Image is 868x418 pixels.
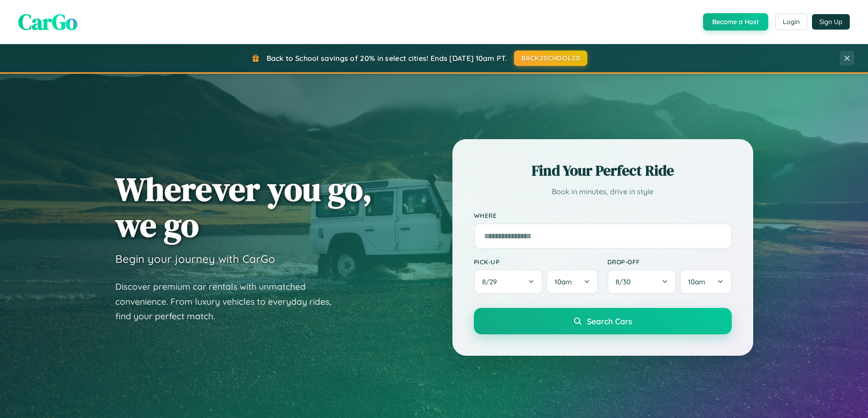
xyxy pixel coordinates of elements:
span: Back to School savings of 20% in select cities! Ends [DATE] 10am PT. [267,54,507,63]
label: Drop-off [607,258,732,266]
h1: Wherever you go, we go [115,171,372,243]
button: BACK2SCHOOL20 [514,50,587,66]
button: Login [775,14,807,30]
span: CarGo [18,7,77,37]
span: Search Cars [587,316,632,326]
span: 10am [555,277,572,286]
label: Pick-up [474,258,598,266]
button: Sign Up [812,14,850,30]
span: 10am [688,277,705,286]
button: 8/30 [607,269,677,294]
p: Discover premium car rentals with unmatched convenience. From luxury vehicles to everyday rides, ... [115,279,343,324]
button: Search Cars [474,308,732,334]
button: 8/29 [474,269,543,294]
h2: Find Your Perfect Ride [474,161,732,181]
h3: Begin your journey with CarGo [115,252,275,266]
button: 10am [680,269,731,294]
p: Book in minutes, drive in style [474,185,732,198]
button: Become a Host [703,13,768,30]
label: Where [474,212,732,220]
span: 8 / 30 [616,277,635,286]
span: 8 / 29 [482,277,501,286]
button: 10am [546,269,598,294]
